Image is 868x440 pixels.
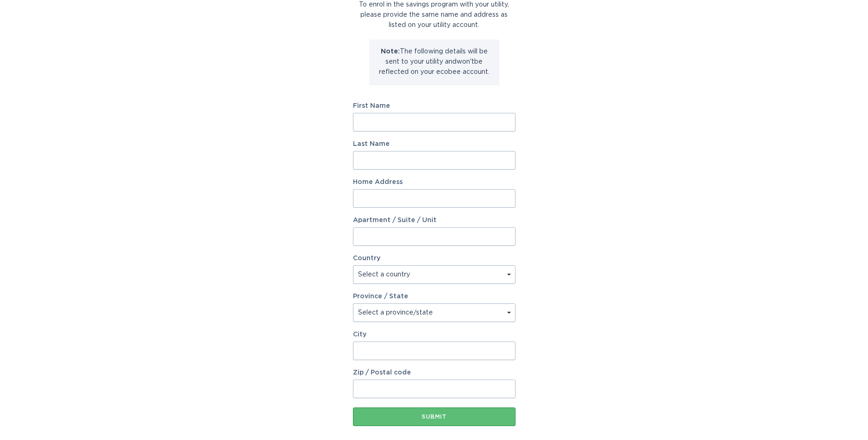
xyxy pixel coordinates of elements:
label: Last Name [353,141,516,147]
label: Country [353,255,380,262]
label: Home Address [353,179,516,185]
label: City [353,331,516,338]
label: Province / State [353,293,408,300]
div: Submit [358,414,511,420]
p: The following details will be sent to your utility and won't be reflected on your ecobee account. [376,46,492,77]
button: Submit [353,407,516,426]
strong: Note: [381,48,400,55]
label: First Name [353,103,516,109]
label: Zip / Postal code [353,369,516,376]
label: Apartment / Suite / Unit [353,217,516,223]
